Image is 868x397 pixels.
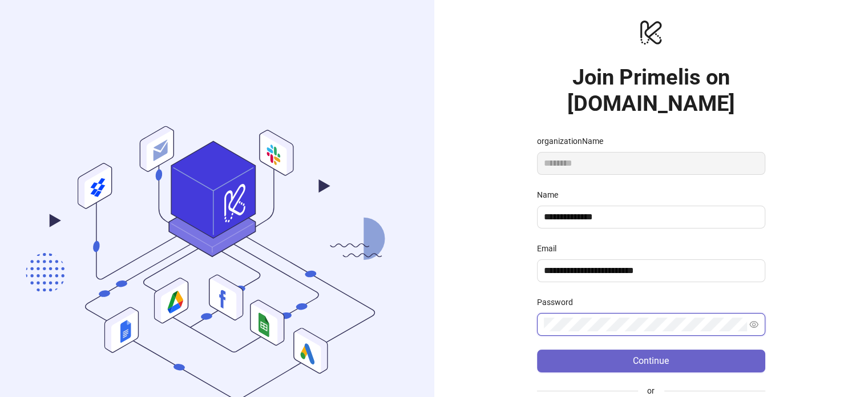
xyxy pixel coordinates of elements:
label: Email [537,242,564,255]
label: Name [537,189,566,201]
input: Name [544,210,756,224]
label: Password [537,296,580,308]
label: organizationName [537,135,611,147]
span: eye [749,320,758,329]
h1: Join Primelis on [DOMAIN_NAME] [537,64,765,117]
input: Email [544,264,756,278]
input: Password [544,318,747,331]
span: Continue [633,356,669,366]
button: Continue [537,350,765,372]
input: organizationName [537,152,765,175]
span: or [638,384,664,397]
